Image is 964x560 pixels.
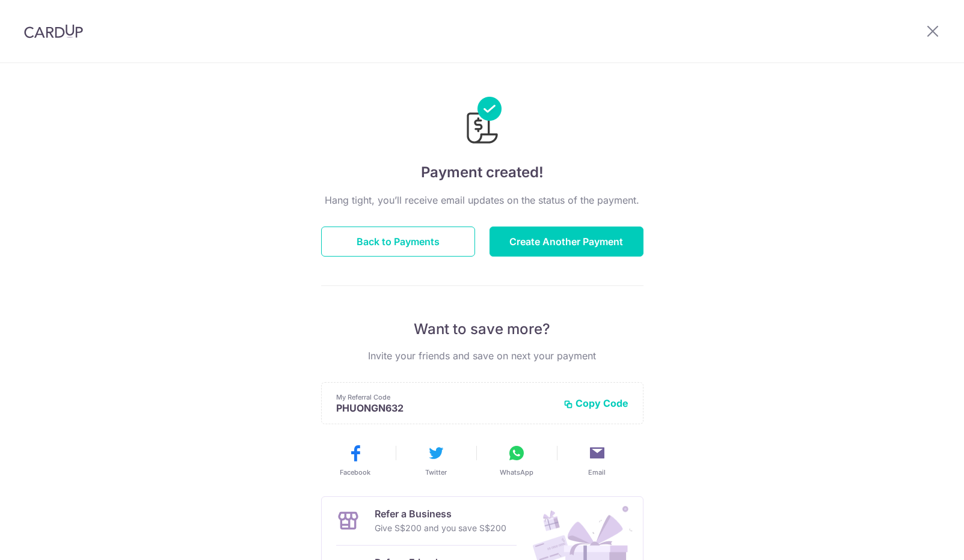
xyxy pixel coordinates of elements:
button: WhatsApp [481,443,552,477]
button: Back to Payments [321,227,475,257]
p: Invite your friends and save on next your payment [321,348,643,363]
span: WhatsApp [500,467,533,477]
button: Twitter [401,443,471,477]
span: Facebook [340,467,370,477]
p: PHUONGN632 [336,402,554,414]
button: Create Another Payment [490,227,643,257]
span: Email [588,467,606,477]
button: Copy Code [563,397,628,409]
img: CardUp [24,24,83,38]
img: Payments [463,97,502,147]
p: Want to save more? [321,320,643,339]
p: My Referral Code [336,392,554,402]
p: Hang tight, you’ll receive email updates on the status of the payment. [321,193,643,207]
p: Give S$200 and you save S$200 [375,521,506,535]
button: Email [562,443,633,477]
button: Facebook [320,443,391,477]
p: Refer a Business [375,507,506,521]
span: Twitter [425,467,447,477]
h4: Payment created! [321,162,643,183]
